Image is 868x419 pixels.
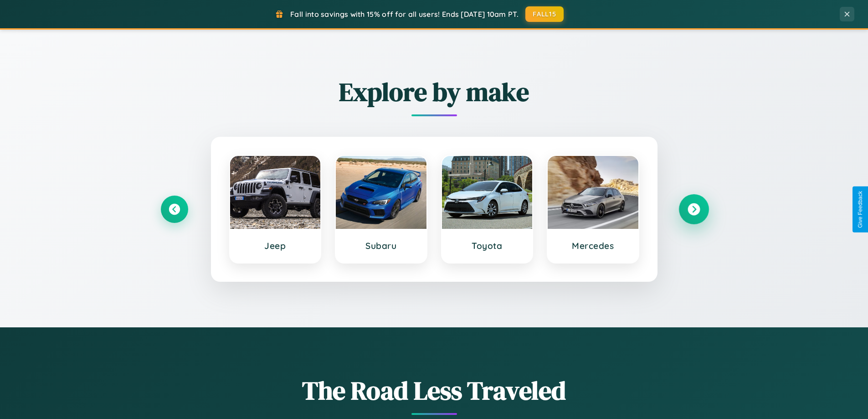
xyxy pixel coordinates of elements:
[290,10,519,19] span: Fall into savings with 15% off for all users! Ends [DATE] 10am PT.
[161,74,708,109] h2: Explore by make
[857,191,863,228] div: Give Feedback
[239,240,312,251] h3: Jeep
[451,240,524,251] h3: Toyota
[525,6,564,22] button: FALL15
[345,240,417,251] h3: Subaru
[161,373,708,408] h1: The Road Less Traveled
[557,240,629,251] h3: Mercedes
